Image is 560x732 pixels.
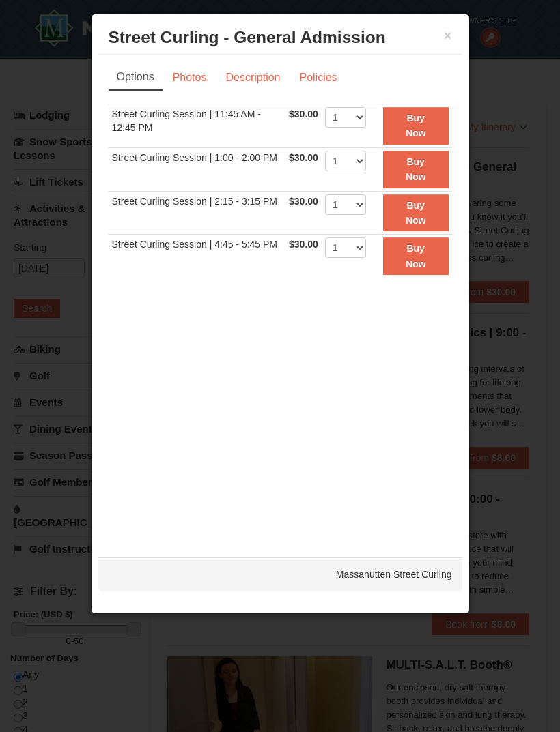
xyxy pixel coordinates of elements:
[109,27,452,48] h3: Street Curling - General Admission
[383,194,449,232] button: Buy Now
[289,108,318,119] span: $30.00
[289,239,318,250] span: $30.00
[109,147,286,191] td: Street Curling Session | 1:00 - 2:00 PM
[289,152,318,163] span: $30.00
[406,243,426,269] strong: Buy Now
[164,65,216,91] a: Photos
[289,196,318,207] span: $30.00
[406,113,426,138] strong: Buy Now
[109,191,286,235] td: Street Curling Session | 2:15 - 3:15 PM
[383,107,449,145] button: Buy Now
[290,65,346,91] a: Policies
[383,237,449,275] button: Buy Now
[98,557,462,591] div: Massanutten Street Curling
[109,104,286,148] td: Street Curling Session | 11:45 AM - 12:45 PM
[406,156,426,182] strong: Buy Now
[216,65,289,91] a: Description
[109,235,286,278] td: Street Curling Session | 4:45 - 5:45 PM
[383,151,449,188] button: Buy Now
[109,65,163,91] a: Options
[406,200,426,226] strong: Buy Now
[444,29,452,42] button: ×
